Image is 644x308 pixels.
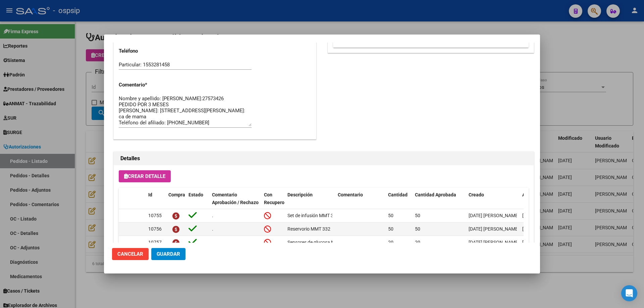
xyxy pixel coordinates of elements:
[119,170,171,182] button: Crear Detalle
[168,192,185,197] span: Compra
[148,192,152,197] span: Id
[522,213,573,218] span: [DATE] [PERSON_NAME]
[119,81,176,89] p: Comentario
[209,188,261,217] datatable-header-cell: Comentario Aprobación / Rechazo
[287,213,339,218] span: Set de infusión MMT 397
[287,226,330,232] span: Reservorio MMT 332
[120,155,527,163] h2: Detalles
[469,226,519,232] span: [DATE] [PERSON_NAME]
[388,213,393,218] span: 50
[148,213,162,218] span: 10755
[146,188,166,217] datatable-header-cell: Id
[287,240,354,245] span: Sensores de glucosa MMT 7040
[148,226,162,232] span: 10756
[119,47,176,55] p: Teléfono
[212,192,259,205] span: Comentario Aprobación / Rechazo
[212,240,213,245] span: .
[112,248,149,260] button: Cancelar
[338,192,363,197] span: Comentario
[212,213,213,218] span: .
[287,192,313,197] span: Descripción
[186,188,209,217] datatable-header-cell: Estado
[335,188,385,217] datatable-header-cell: Comentario
[117,251,143,257] span: Cancelar
[388,226,393,232] span: 50
[166,188,186,217] datatable-header-cell: Compra
[415,213,420,218] span: 50
[469,192,484,197] span: Creado
[469,213,519,218] span: [DATE] [PERSON_NAME]
[385,188,412,217] datatable-header-cell: Cantidad
[522,192,572,197] span: Aprobado/Rechazado x
[212,226,213,232] span: .
[388,192,408,197] span: Cantidad
[415,192,456,197] span: Cantidad Aprobada
[412,188,466,217] datatable-header-cell: Cantidad Aprobada
[522,240,573,245] span: [DATE] [PERSON_NAME]
[264,192,284,205] span: Con Recupero
[520,188,587,217] datatable-header-cell: Aprobado/Rechazado x
[466,188,520,217] datatable-header-cell: Creado
[151,248,185,260] button: Guardar
[621,285,637,301] div: Open Intercom Messenger
[388,240,393,245] span: 20
[415,240,420,245] span: 20
[189,192,203,197] span: Estado
[522,226,573,232] span: [DATE] [PERSON_NAME]
[415,226,420,232] span: 50
[148,240,162,245] span: 10757
[124,173,165,179] span: Crear Detalle
[261,188,285,217] datatable-header-cell: Con Recupero
[285,188,335,217] datatable-header-cell: Descripción
[469,240,519,245] span: [DATE] [PERSON_NAME]
[157,251,180,257] span: Guardar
